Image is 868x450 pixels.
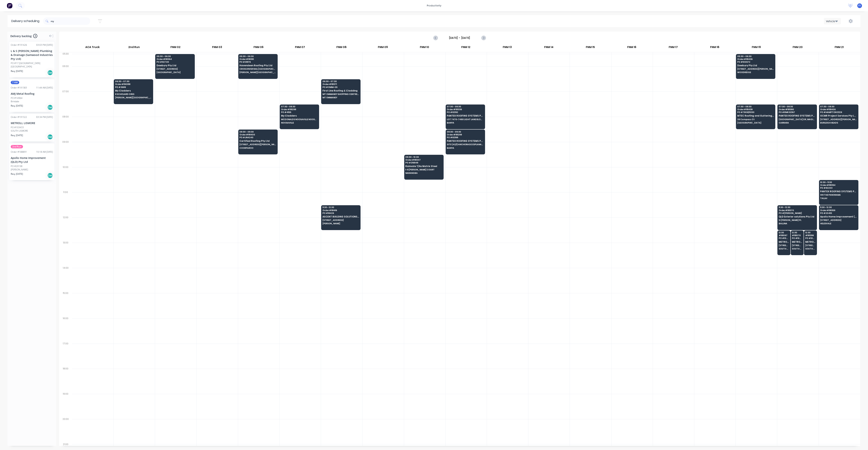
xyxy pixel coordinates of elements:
[447,105,483,108] span: 07:30 - 08:30
[779,105,815,108] span: 07:30 - 08:30
[805,241,816,243] span: METROLL LISMORE
[736,44,777,52] div: FNM 19
[779,234,789,236] span: # 191067
[11,65,53,68] div: [GEOGRAPHIC_DATA]
[445,44,487,52] div: FNM 12
[11,115,27,119] div: Order # 191322
[611,44,652,52] div: FNM 16
[10,34,32,38] span: Delivery backlog
[59,341,72,367] div: 17:00
[737,118,774,121] span: 26 Compass Ct
[11,168,53,171] div: [PERSON_NAME]
[792,241,802,243] span: METROLL LISMORE
[820,206,857,208] span: 11:30 - 12:30
[239,143,276,146] span: [STREET_ADDRESS][PERSON_NAME]
[47,104,53,110] div: Del
[322,83,359,85] span: Order # 191371
[239,61,276,63] span: PO # 39176
[239,64,276,67] span: Havendeen Roofing Pty Ltd
[447,108,483,111] span: Order # 191336
[779,222,815,225] span: BALLINA
[59,417,72,442] div: 20:00
[737,114,774,117] span: MTEC Roofing and Guttering Pty Ltd
[779,219,815,221] span: 12 [PERSON_NAME] PL
[858,4,861,7] span: F1
[11,145,23,148] span: 2nd Run
[59,52,72,64] div: 05:30
[792,234,802,236] span: # 191070
[115,83,152,85] span: Order # 190918
[51,17,90,25] input: Search for orders
[779,108,815,111] span: Order # 191380
[737,71,774,73] span: WOODRIDGE
[36,86,53,89] div: 11:44 AM [DATE]
[157,55,193,57] span: 05:30 - 06:30
[820,111,857,113] span: PO # HAMPTON 12129
[322,215,359,218] span: ASCENT BUILDING SOLUTIONS PTY LTD
[792,231,802,234] span: 12:30
[447,111,483,113] span: PO # 82192
[239,140,276,142] span: Certified Roofing Pty Ltd
[820,194,857,196] span: 149 THE PANORAMA
[737,58,774,60] span: Order # 191436
[447,136,483,139] span: PO # 82188
[404,44,445,52] div: FNM 10
[239,68,276,70] span: CROSS RIVER RAIL [GEOGRAPHIC_DATA]
[737,64,774,67] span: Dowbury Pty Ltd
[281,108,318,111] span: Order # 191298
[59,442,72,447] div: 21:00
[11,134,23,137] span: Req. [DATE]
[779,237,789,239] span: PO # 103380
[59,190,72,215] div: 11:00
[737,61,774,63] span: PO # 100672
[820,118,857,121] span: [STREET_ADDRESS][PERSON_NAME] (STORE)
[779,215,815,218] span: QLD Exterior solutions Pty Ltd
[820,122,857,124] span: BURLEIGH HEADS
[59,89,72,114] div: 07:00
[281,111,318,113] span: PO # 4155
[59,140,72,165] div: 09:00
[779,118,815,121] span: [GEOGRAPHIC_DATA] DR, MAGIC UNITED SOCCER CLUB
[115,89,152,92] span: My Cladders
[113,44,155,52] div: 2nd Run
[321,44,362,52] div: FNM 08
[239,58,276,60] span: Order # 191351
[11,43,27,47] div: Order # 191426
[157,61,193,63] span: PO # 92740
[820,209,857,211] span: Order # 191359
[447,147,483,149] span: BANYA
[279,44,321,52] div: FNM 07
[570,44,611,52] div: FNM 15
[196,44,238,52] div: FNM 03
[59,114,72,140] div: 08:00
[59,366,72,392] div: 18:00
[238,44,279,52] div: FNM 06
[11,96,22,100] div: PO #14964
[405,162,442,164] span: PO # 216848
[792,248,802,250] span: SOUTH LISMORE
[47,134,53,140] div: Del
[447,143,483,146] span: SITE (42/1) ANCHORAGE ESPLANADE
[779,231,789,234] span: 12:30
[737,105,774,108] span: 07:30 - 08:30
[820,181,857,183] span: 10:30 - 11:30
[11,49,53,61] div: L & S [PERSON_NAME] Plumbing & Drainage (Samwood Industries Pty Ltd)
[447,118,483,121] span: LOT 7470-7480 LIGHT LANE BLOCK D
[11,86,27,89] div: Order # 191383
[322,80,359,82] span: 06:30 - 07:30
[826,19,837,23] div: Vehicle
[694,44,735,52] div: FNM 18
[820,184,857,186] span: Order # 191394
[72,44,113,52] div: ACA Truck
[157,64,193,67] span: Dowbury Pty Ltd
[281,118,318,121] span: MCDONALDS NOOSAVILLE NOOSA HOMEMAKER CENTRE, [PERSON_NAME]
[820,212,857,214] span: PO # 20410
[59,316,72,341] div: 16:00
[777,44,818,52] div: FNM 20
[239,55,276,57] span: 05:30 - 06:30
[487,44,528,52] div: FNM 13
[33,34,37,38] span: 4
[779,111,815,113] span: PO # RMK 82167
[779,241,789,243] span: METROLL LISMORE
[805,237,816,239] span: PO # 103451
